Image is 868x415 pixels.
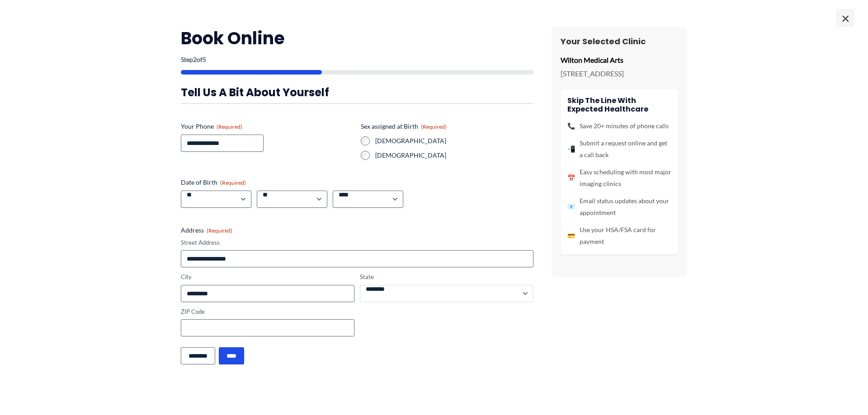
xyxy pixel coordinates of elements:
[567,224,671,247] li: Use your HSA/FSA card for payment
[567,143,575,155] span: 📲
[567,195,671,219] li: Email status updates about your appointment
[181,238,533,247] label: Street Address
[836,9,854,27] span: ×
[375,151,533,160] label: [DEMOGRAPHIC_DATA]
[567,120,671,132] li: Save 20+ minutes of phone calls
[193,56,197,63] span: 2
[421,123,447,130] span: (Required)
[217,123,242,130] span: (Required)
[181,226,232,235] legend: Address
[567,137,671,161] li: Submit a request online and get a call back
[361,122,447,131] legend: Sex assigned at Birth
[567,166,671,190] li: Easy scheduling with most major imaging clinics
[567,96,671,113] h4: Skip the line with Expected Healthcare
[561,53,678,67] p: Wilton Medical Arts
[181,27,533,49] h2: Book Online
[181,122,354,131] label: Your Phone
[220,179,246,186] span: (Required)
[181,56,533,63] p: Step of
[375,136,533,145] label: [DEMOGRAPHIC_DATA]
[561,67,678,80] p: [STREET_ADDRESS]
[181,273,354,281] label: City
[181,85,533,99] h3: Tell us a bit about yourself
[567,230,575,242] span: 💳
[567,172,575,184] span: 📅
[207,227,232,234] span: (Required)
[561,36,678,47] h3: Your Selected Clinic
[181,308,354,316] label: ZIP Code
[567,201,575,213] span: 📧
[181,178,246,187] legend: Date of Birth
[567,120,575,132] span: 📞
[203,56,206,63] span: 5
[360,273,533,281] label: State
